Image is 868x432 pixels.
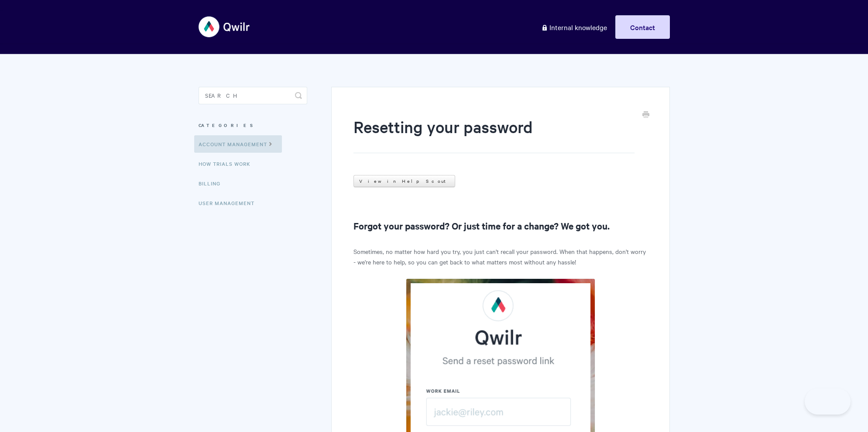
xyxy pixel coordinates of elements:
[535,15,614,39] a: Internal knowledge
[199,117,307,133] h3: Categories
[805,388,851,415] iframe: Toggle Customer Support
[615,15,670,39] a: Contact
[199,194,261,212] a: User Management
[199,10,250,43] img: Qwilr Help Center
[199,155,257,172] a: How Trials Work
[199,175,227,192] a: Billing
[199,87,307,104] input: Search
[353,116,634,153] h1: Resetting your password
[353,246,647,267] p: Sometimes, no matter how hard you try, you just can't recall your password. When that happens, do...
[642,110,649,120] a: Print this Article
[353,219,647,233] h2: Forgot your password? Or just time for a change? We got you.
[353,175,455,187] a: View in Help Scout
[194,135,282,153] a: Account Management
